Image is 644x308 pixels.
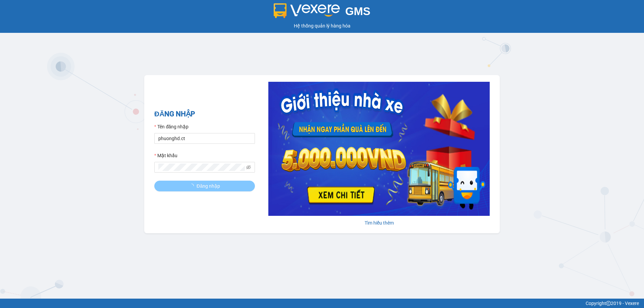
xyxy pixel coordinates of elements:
[606,301,611,306] span: copyright
[158,164,245,171] input: Mật khẩu
[154,123,189,130] label: Tên đăng nhập
[154,152,177,159] label: Mật khẩu
[268,82,490,216] img: banner-0
[154,181,255,191] button: Đăng nhập
[274,3,340,18] img: logo 2
[345,5,370,17] span: GMS
[2,22,642,29] div: Hệ thống quản lý hàng hóa
[5,300,639,307] div: Copyright 2019 - Vexere
[268,219,490,227] div: Tìm hiểu thêm
[197,182,220,190] span: Đăng nhập
[189,184,197,188] span: loading
[274,10,371,15] a: GMS
[246,165,251,170] span: eye-invisible
[154,133,255,144] input: Tên đăng nhập
[154,109,255,120] h2: ĐĂNG NHẬP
